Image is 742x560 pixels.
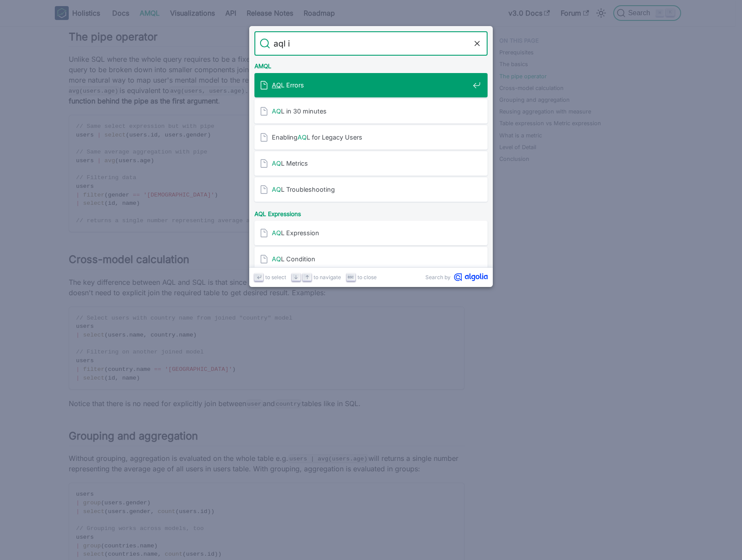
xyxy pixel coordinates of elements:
[254,125,488,150] a: EnablingAQL for Legacy Users
[304,274,311,280] svg: Arrow up
[272,81,469,89] span: L Errors
[254,177,488,202] a: AQL Troubleshooting
[265,273,286,281] span: to select
[254,73,488,97] a: AQL Errors
[472,38,482,49] button: Clear the query
[454,273,488,281] svg: Algolia
[272,160,281,167] mark: AQ
[272,229,469,237] span: L Expression
[272,255,469,263] span: L Condition
[272,186,281,193] mark: AQ
[272,133,469,141] span: Enabling L for Legacy Users
[272,107,469,115] span: L in 30 minutes
[253,56,489,73] div: AMQL
[256,274,262,280] svg: Enter key
[272,81,281,89] mark: AQ
[425,273,451,281] span: Search by
[270,31,472,56] input: Search docs
[358,273,377,281] span: to close
[314,273,341,281] span: to navigate
[272,229,281,237] mark: AQ
[254,151,488,176] a: AQL Metrics
[272,185,469,193] span: L Troubleshooting
[297,133,307,141] mark: AQ
[293,274,299,280] svg: Arrow down
[272,107,281,115] mark: AQ
[272,159,469,167] span: L Metrics
[425,273,488,281] a: Search byAlgolia
[254,247,488,271] a: AQL Condition
[272,255,281,263] mark: AQ
[253,203,489,221] div: AQL Expressions
[254,99,488,123] a: AQL in 30 minutes
[348,274,354,280] svg: Escape key
[254,221,488,245] a: AQL Expression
